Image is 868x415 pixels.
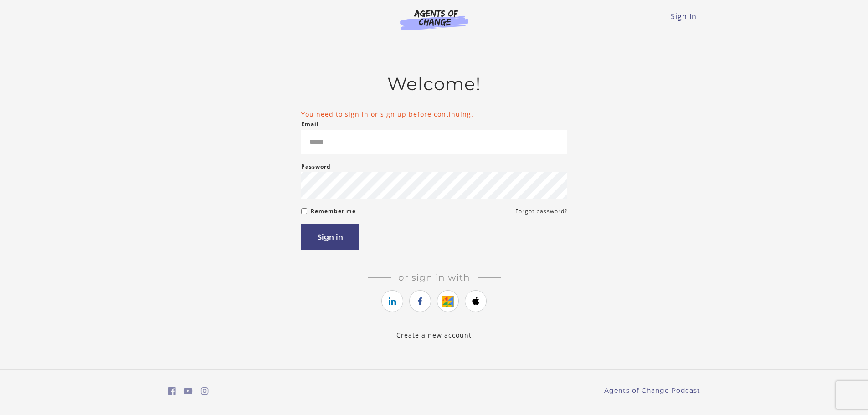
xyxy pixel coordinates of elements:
[301,119,319,130] label: Email
[391,272,478,283] span: Or sign in with
[409,290,431,312] a: https://courses.thinkific.com/users/auth/facebook?ss%5Breferral%5D=&ss%5Buser_return_to%5D=%2Fcou...
[168,384,176,398] a: https://www.facebook.com/groups/aswbtestprep (Open in a new window)
[671,11,697,21] a: Sign In
[201,387,209,395] i: https://www.instagram.com/agentsofchangeprep/ (Open in a new window)
[201,384,209,398] a: https://www.instagram.com/agentsofchangeprep/ (Open in a new window)
[396,331,472,339] a: Create a new account
[301,109,567,119] li: You need to sign in or sign up before continuing.
[381,290,403,312] a: https://courses.thinkific.com/users/auth/linkedin?ss%5Breferral%5D=&ss%5Buser_return_to%5D=%2Fcou...
[301,161,331,172] label: Password
[184,387,193,395] i: https://www.youtube.com/c/AgentsofChangeTestPrepbyMeaganMitchell (Open in a new window)
[465,290,487,312] a: https://courses.thinkific.com/users/auth/apple?ss%5Breferral%5D=&ss%5Buser_return_to%5D=%2Fcourse...
[301,73,567,95] h2: Welcome!
[311,206,356,217] label: Remember me
[390,9,478,30] img: Agents of Change Logo
[515,206,567,217] a: Forgot password?
[437,290,459,312] a: https://courses.thinkific.com/users/auth/google?ss%5Breferral%5D=&ss%5Buser_return_to%5D=%2Fcours...
[184,384,193,398] a: https://www.youtube.com/c/AgentsofChangeTestPrepbyMeaganMitchell (Open in a new window)
[301,224,359,250] button: Sign in
[168,387,176,395] i: https://www.facebook.com/groups/aswbtestprep (Open in a new window)
[604,386,700,395] a: Agents of Change Podcast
